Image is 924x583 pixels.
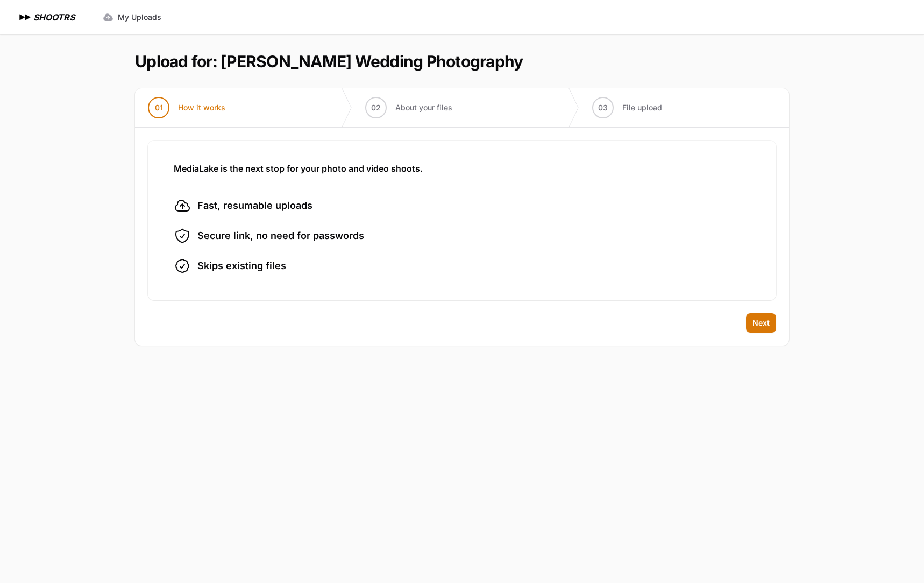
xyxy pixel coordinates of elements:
[746,313,776,333] button: Next
[118,12,161,23] span: My Uploads
[197,198,312,213] span: Fast, resumable uploads
[178,102,225,113] span: How it works
[752,318,770,328] span: Next
[174,162,750,175] h3: MediaLake is the next stop for your photo and video shoots.
[598,102,608,113] span: 03
[17,11,33,24] img: SHOOTRS
[371,102,381,113] span: 02
[135,88,238,127] button: 01 How it works
[579,88,675,127] button: 03 File upload
[622,102,662,113] span: File upload
[352,88,465,127] button: 02 About your files
[96,8,168,27] a: My Uploads
[197,258,286,273] span: Skips existing files
[197,228,364,243] span: Secure link, no need for passwords
[135,52,523,71] h1: Upload for: [PERSON_NAME] Wedding Photography
[395,102,452,113] span: About your files
[155,102,163,113] span: 01
[17,11,75,24] a: SHOOTRS SHOOTRS
[33,11,75,24] h1: SHOOTRS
